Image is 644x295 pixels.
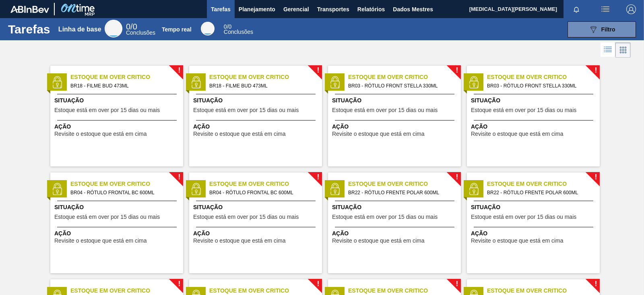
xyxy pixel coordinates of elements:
[209,287,289,294] font: Estoque em Over Critico
[126,23,155,35] div: Linha de base
[348,188,454,197] span: BR22 - RÓTULO FRENTE POLAR 600ML
[193,230,210,237] font: Ação
[54,107,160,113] font: Estoque está em over por 15 dias ou mais
[487,81,593,90] span: BR03 - RÓTULO FRONT STELLA 330ML
[332,230,349,237] font: Ação
[348,81,454,90] span: BR03 - RÓTULO FRONT STELLA 330ML
[348,74,428,80] font: Estoque em Over Critico
[51,76,63,88] img: status
[332,214,438,220] font: Estoque está em over por 15 dias ou mais
[332,131,425,137] font: Revisite o estoque que está em cima
[471,107,576,113] font: Estoque está em over por 15 dias ou mais
[487,188,593,197] span: BR22 - RÓTULO FRENTE POLAR 600ML
[193,107,299,113] font: Estoque está em over por 15 dias ou mais
[126,22,130,31] font: 0
[178,173,180,181] font: !
[209,81,316,90] span: BR18 - FILME BUD 473ML
[193,237,286,244] font: Revisite o estoque que está em cima
[348,287,428,294] font: Estoque em Over Critico
[193,96,320,105] span: Situação
[348,190,439,195] font: BR22 - RÓTULO FRENTE POLAR 600ML
[70,181,150,187] font: Estoque em Over Critico
[227,23,229,30] font: /
[469,6,557,12] font: [MEDICAL_DATA][PERSON_NAME]
[348,73,461,81] span: Estoque em Over Critico
[70,287,183,295] span: Estoque em Over Critico
[239,6,275,12] font: Planejamento
[193,214,299,220] font: Estoque está em over por 15 dias ou mais
[190,76,202,88] img: status
[563,4,589,15] button: Notificações
[332,107,438,113] span: Estoque está em over por 15 dias ou mais
[332,203,459,212] span: Situação
[283,6,309,12] font: Gerencial
[471,214,576,220] font: Estoque está em over por 15 dias ou mais
[332,237,425,244] font: Revisite o estoque que está em cima
[70,73,183,81] span: Estoque em Over Critico
[471,237,563,244] font: Revisite o estoque que está em cima
[487,83,577,89] font: BR03 - RÓTULO FRONT STELLA 330ML
[178,66,180,74] font: !
[201,22,215,35] div: Tempo real
[317,280,319,288] font: !
[209,287,322,295] span: Estoque em Over Critico
[594,66,597,74] font: !
[615,42,631,58] div: Visão em Cards
[471,204,500,210] font: Situação
[54,214,160,220] font: Estoque está em over por 15 dias ou mais
[70,83,129,89] font: BR18 - FILME BUD 473ML
[348,287,461,295] span: Estoque em Over Critico
[348,83,438,89] font: BR03 - RÓTULO FRONT STELLA 330ML
[224,29,253,35] font: Conclusões
[133,22,137,31] font: 0
[54,237,147,244] font: Revisite o estoque que está em cima
[54,96,181,105] span: Situação
[471,214,576,220] span: Estoque está em over por 15 dias ou mais
[357,6,385,12] font: Relatórios
[193,203,320,212] span: Situação
[70,188,177,197] span: BR04 - RÓTULO FRONTAL BC 600ML
[626,4,636,14] img: Sair
[468,76,480,88] img: status
[332,214,438,220] span: Estoque está em over por 15 dias ou mais
[178,280,180,288] font: !
[162,26,192,33] font: Tempo real
[193,214,299,220] span: Estoque está em over por 15 dias ou mais
[601,42,615,58] div: Visão em Lista
[332,97,361,104] font: Situação
[209,181,289,187] font: Estoque em Over Critico
[70,180,183,188] span: Estoque em Over Critico
[54,230,71,237] font: Ação
[332,204,361,210] font: Situação
[209,83,268,89] font: BR18 - FILME BUD 473ML
[471,131,563,137] font: Revisite o estoque que está em cima
[471,96,598,105] span: Situação
[105,20,122,37] div: Linha de base
[209,74,289,80] font: Estoque em Over Critico
[487,74,567,80] font: Estoque em Over Critico
[54,203,181,212] span: Situação
[487,287,600,295] span: Estoque em Over Critico
[70,74,150,80] font: Estoque em Over Critico
[70,287,150,294] font: Estoque em Over Critico
[487,180,600,188] span: Estoque em Over Critico
[393,6,433,12] font: Dados Mestres
[329,183,341,195] img: status
[601,4,610,14] img: ações do usuário
[348,181,428,187] font: Estoque em Over Critico
[70,190,155,195] font: BR04 - RÓTULO FRONTAL BC 600ML
[317,173,319,181] font: !
[487,287,567,294] font: Estoque em Over Critico
[58,26,101,33] font: Linha de base
[193,131,286,137] font: Revisite o estoque que está em cima
[209,190,293,195] font: BR04 - RÓTULO FRONTAL BC 600ML
[568,21,636,37] button: Filtro
[594,173,597,181] font: !
[456,280,458,288] font: !
[317,6,349,12] font: Transportes
[126,29,155,36] font: Conclusões
[10,6,49,13] img: TNhmsLtSVTkK8tSr43FrP2fwEKptu5GPRR3wAAAABJRU5ErkJggg==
